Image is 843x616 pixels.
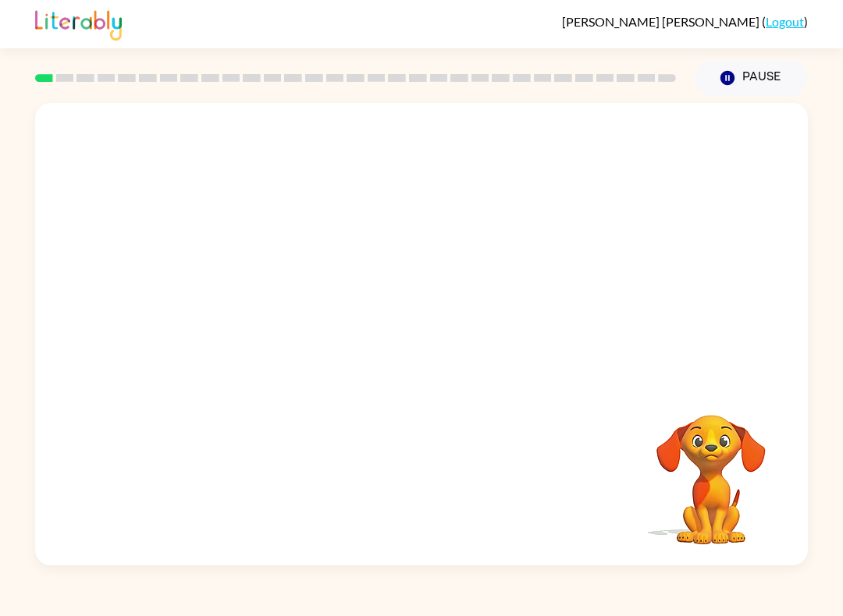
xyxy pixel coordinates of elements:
[562,14,762,29] span: [PERSON_NAME] [PERSON_NAME]
[633,391,789,547] video: Your browser must support playing .mp4 files to use Literably. Please try using another browser.
[766,14,804,29] a: Logout
[562,14,808,29] div: ( )
[35,6,122,41] img: Literably
[695,60,808,96] button: Pause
